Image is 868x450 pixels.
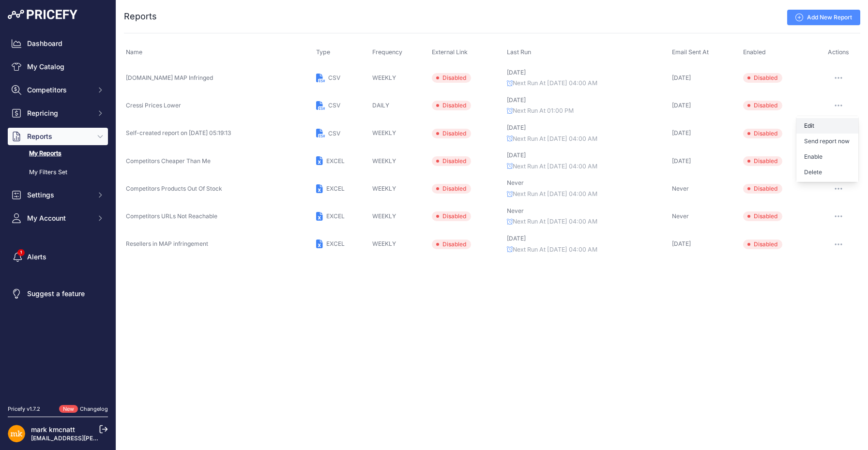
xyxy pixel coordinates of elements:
[27,132,91,141] span: Reports
[372,212,396,220] span: WEEKLY
[743,48,766,56] span: Enabled
[507,190,668,199] p: Next Run At [DATE] 04:00 AM
[8,164,108,181] a: My Filters Set
[126,48,142,56] span: Name
[507,162,668,171] p: Next Run At [DATE] 04:00 AM
[743,184,782,194] span: Disabled
[8,35,108,393] nav: Sidebar
[507,151,526,159] span: [DATE]
[8,210,108,227] button: My Account
[8,248,108,266] a: Alerts
[828,48,849,56] span: Actions
[372,185,396,192] span: WEEKLY
[672,212,689,220] span: Never
[432,184,471,194] span: Disabled
[59,405,78,413] span: New
[326,185,345,192] span: EXCEL
[326,240,345,247] span: EXCEL
[432,48,468,56] span: External Link
[432,211,471,221] span: Disabled
[507,69,526,76] span: [DATE]
[672,157,691,165] span: [DATE]
[743,101,782,110] span: Disabled
[796,165,858,180] button: Delete
[743,156,782,166] span: Disabled
[507,245,668,255] p: Next Run At [DATE] 04:00 AM
[126,240,208,247] span: Resellers in MAP infringement
[372,74,396,81] span: WEEKLY
[126,129,231,136] span: Self-created report on [DATE] 05:19:13
[27,190,91,200] span: Settings
[507,179,524,186] span: Never
[326,212,345,220] span: EXCEL
[507,48,531,56] span: Last Run
[743,73,782,83] span: Disabled
[124,10,157,23] h2: Reports
[372,102,389,109] span: DAILY
[432,240,471,249] span: Disabled
[126,74,213,81] span: [DOMAIN_NAME] MAP Infringed
[8,10,77,19] img: Pricefy Logo
[372,157,396,165] span: WEEKLY
[328,74,340,81] span: CSV
[326,157,345,165] span: EXCEL
[743,211,782,221] span: Disabled
[8,35,108,52] a: Dashboard
[316,48,330,56] span: Type
[27,213,91,223] span: My Account
[372,240,396,247] span: WEEKLY
[743,240,782,249] span: Disabled
[8,81,108,99] button: Competitors
[432,73,471,83] span: Disabled
[507,135,668,144] p: Next Run At [DATE] 04:00 AM
[672,102,691,109] span: [DATE]
[8,145,108,162] a: My Reports
[372,48,402,56] span: Frequency
[8,58,108,75] a: My Catalog
[27,108,91,118] span: Repricing
[27,85,91,95] span: Competitors
[126,102,181,109] span: Cressi Prices Lower
[743,129,782,138] span: Disabled
[507,106,668,116] p: Next Run At 01:00 PM
[672,240,691,247] span: [DATE]
[796,149,858,165] button: Enable
[372,129,396,136] span: WEEKLY
[432,129,471,138] span: Disabled
[8,105,108,122] button: Repricing
[507,217,668,226] p: Next Run At [DATE] 04:00 AM
[507,124,526,131] span: [DATE]
[126,212,217,220] span: Competitors URLs Not Reachable
[8,285,108,302] a: Suggest a feature
[507,79,668,88] p: Next Run At [DATE] 04:00 AM
[8,186,108,204] button: Settings
[432,156,471,166] span: Disabled
[328,102,340,109] span: CSV
[31,435,180,442] a: [EMAIL_ADDRESS][PERSON_NAME][DOMAIN_NAME]
[432,101,471,110] span: Disabled
[787,10,860,25] a: Add New Report
[672,129,691,136] span: [DATE]
[8,405,40,413] div: Pricefy v1.7.2
[126,185,222,192] span: Competitors Products Out Of Stock
[672,48,709,56] span: Email Sent At
[328,130,340,137] span: CSV
[31,425,75,434] a: mark kmcnatt
[672,74,691,81] span: [DATE]
[8,128,108,145] button: Reports
[126,157,211,165] span: Competitors Cheaper Than Me
[672,185,689,192] span: Never
[796,134,858,149] button: Send report now
[80,405,108,412] a: Changelog
[507,235,526,242] span: [DATE]
[507,207,524,214] span: Never
[507,96,526,104] span: [DATE]
[796,118,858,134] a: Edit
